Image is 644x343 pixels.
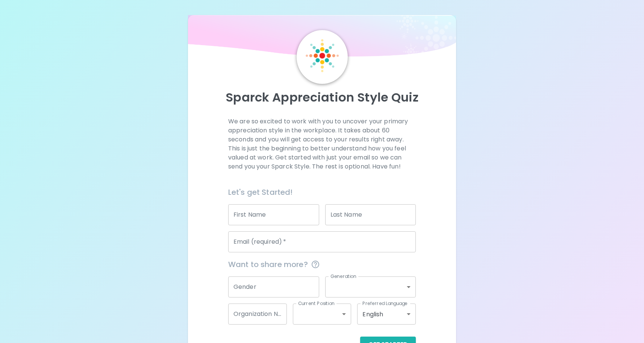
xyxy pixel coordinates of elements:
[362,300,408,307] label: Preferred Language
[228,186,416,198] h6: Let's get Started!
[306,39,339,72] img: Sparck Logo
[311,260,320,269] svg: This information is completely confidential and only used for aggregated appreciation studies at ...
[298,300,335,307] label: Current Position
[330,273,356,279] label: Generation
[228,258,416,270] span: Want to share more?
[357,304,416,325] div: English
[197,90,447,105] p: Sparck Appreciation Style Quiz
[188,15,456,60] img: wave
[228,117,416,171] p: We are so excited to work with you to uncover your primary appreciation style in the workplace. I...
